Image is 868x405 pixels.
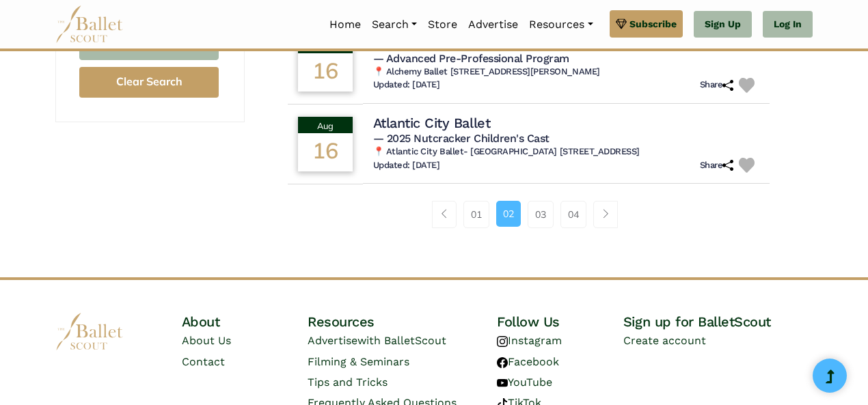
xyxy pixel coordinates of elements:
[182,334,231,347] a: About Us
[629,16,677,31] span: Subscribe
[357,334,446,347] span: with BalletScout
[298,133,353,171] div: 16
[182,313,308,331] h4: About
[694,11,752,38] a: Sign Up
[463,10,524,39] a: Advertise
[700,79,734,91] h6: Share
[324,10,366,39] a: Home
[366,10,422,39] a: Search
[497,378,508,389] img: youtube logo
[55,313,124,350] img: logo
[497,336,508,347] img: instagram logo
[623,313,813,331] h4: Sign up for BalletScout
[308,376,388,389] a: Tips and Tricks
[524,10,598,39] a: Resources
[497,355,559,368] a: Facebook
[528,201,554,228] a: 03
[373,52,569,65] span: — Advanced Pre-Professional Program
[497,313,623,331] h4: Follow Us
[616,16,627,31] img: gem.svg
[497,357,508,368] img: facebook logo
[373,160,440,171] h6: Updated: [DATE]
[422,10,463,39] a: Store
[497,334,562,347] a: Instagram
[373,146,760,158] h6: 📍 Atlantic City Ballet- [GEOGRAPHIC_DATA] [STREET_ADDRESS]
[700,160,734,171] h6: Share
[373,66,760,78] h6: 📍 Alchemy Ballet [STREET_ADDRESS][PERSON_NAME]
[373,132,550,145] span: — 2025 Nutcracker Children's Cast
[610,10,683,38] a: Subscribe
[308,355,409,368] a: Filming & Seminars
[298,53,353,92] div: 16
[79,67,219,98] button: Clear Search
[432,201,625,228] nav: Page navigation example
[560,201,586,228] a: 04
[496,201,521,227] a: 02
[497,376,552,389] a: YouTube
[298,117,353,133] div: Aug
[308,313,497,331] h4: Resources
[463,201,489,228] a: 01
[623,334,706,347] a: Create account
[182,355,225,368] a: Contact
[763,11,813,38] a: Log In
[373,79,440,91] h6: Updated: [DATE]
[308,334,446,347] a: Advertisewith BalletScout
[373,114,490,132] h4: Atlantic City Ballet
